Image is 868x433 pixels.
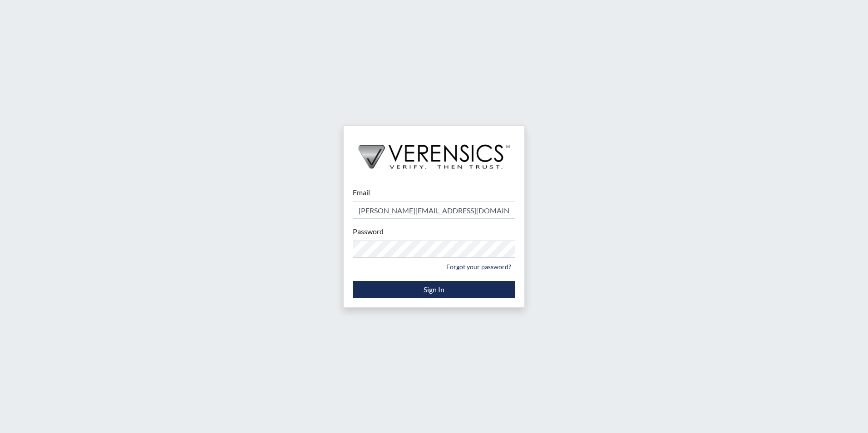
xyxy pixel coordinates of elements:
a: Forgot your password? [442,260,515,274]
img: logo-wide-black.2aad4157.png [344,126,524,178]
label: Password [353,226,384,237]
button: Sign In [353,281,515,298]
label: Email [353,187,370,198]
input: Email [353,202,515,219]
